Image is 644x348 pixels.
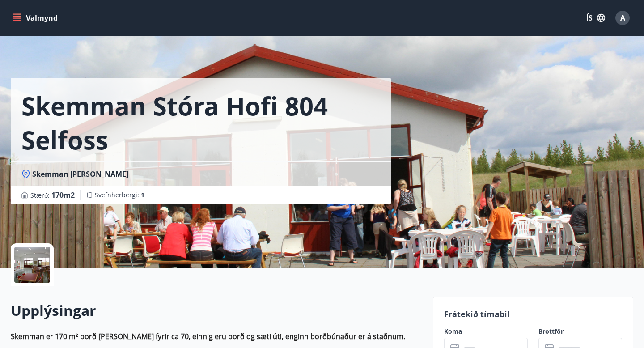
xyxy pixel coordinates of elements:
[51,190,75,200] span: 170 m2
[612,7,633,29] button: A
[32,169,128,179] span: Skemman [PERSON_NAME]
[620,13,625,23] span: A
[11,331,405,341] strong: Skemman er 170 m² borð [PERSON_NAME] fyrir ca 70, einnig eru borð og sæti úti, enginn borðbúnaður...
[538,327,622,336] label: Brottför
[21,89,380,157] h1: Skemman Stóra Hofi 804 Selfoss
[95,191,144,199] span: Svefnherbergi :
[444,308,622,320] p: Frátekið tímabil
[30,190,75,200] span: Stærð :
[444,327,528,336] label: Koma
[141,191,144,199] span: 1
[581,10,610,26] button: ÍS
[11,10,61,26] button: menu
[11,301,422,320] h2: Upplýsingar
